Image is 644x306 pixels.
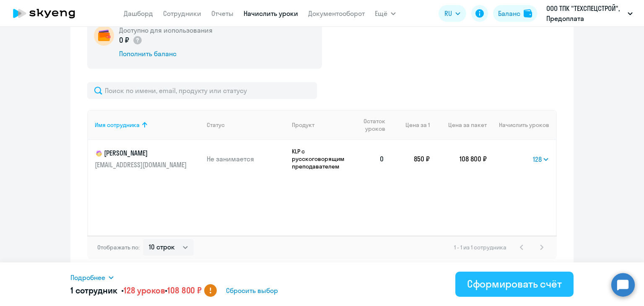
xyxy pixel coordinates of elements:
[226,285,278,296] span: Сбросить выбор
[292,121,314,129] div: Продукт
[375,8,387,18] span: Ещё
[244,9,298,18] a: Начислить уроки
[546,3,624,23] p: ООО ТПК "ТЕХСПЕЦСТРОЙ", Предоплата
[95,160,189,169] p: [EMAIL_ADDRESS][DOMAIN_NAME]
[95,121,200,129] div: Имя сотрудника
[207,154,286,163] p: Не занимается
[95,148,200,169] a: child[PERSON_NAME][EMAIL_ADDRESS][DOMAIN_NAME]
[355,117,385,132] span: Остаток уроков
[308,9,365,18] a: Документооборот
[487,110,556,140] th: Начислить уроков
[119,26,213,35] h5: Доступно для использования
[119,49,213,58] div: Пополнить баланс
[95,149,103,158] img: child
[119,35,143,46] p: 0 ₽
[391,110,430,140] th: Цена за 1
[87,82,317,99] input: Поиск по имени, email, продукту или статусу
[95,148,189,158] p: [PERSON_NAME]
[70,272,105,283] span: Подробнее
[493,5,537,22] button: Балансbalance
[95,121,140,129] div: Имя сотрудника
[97,244,140,251] span: Отображать по:
[467,277,562,290] div: Сформировать счёт
[375,5,396,22] button: Ещё
[163,9,201,18] a: Сотрудники
[124,9,153,18] a: Дашборд
[444,8,452,18] span: RU
[498,8,520,18] div: Баланс
[524,9,532,18] img: balance
[124,285,165,296] span: 128 уроков
[542,3,637,23] button: ООО ТПК "ТЕХСПЕЦСТРОЙ", Предоплата
[70,285,202,296] h5: 1 сотрудник • •
[211,9,234,18] a: Отчеты
[430,140,487,178] td: 108 800 ₽
[439,5,466,22] button: RU
[292,121,348,129] div: Продукт
[207,121,286,129] div: Статус
[454,244,506,251] span: 1 - 1 из 1 сотрудника
[455,272,574,297] button: Сформировать счёт
[430,110,487,140] th: Цена за пакет
[167,285,202,296] span: 108 800 ₽
[207,121,225,129] div: Статус
[292,148,348,170] p: KLP с русскоговорящим преподавателем
[348,140,391,178] td: 0
[355,117,391,132] div: Остаток уроков
[391,140,430,178] td: 850 ₽
[94,26,114,46] img: wallet-circle.png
